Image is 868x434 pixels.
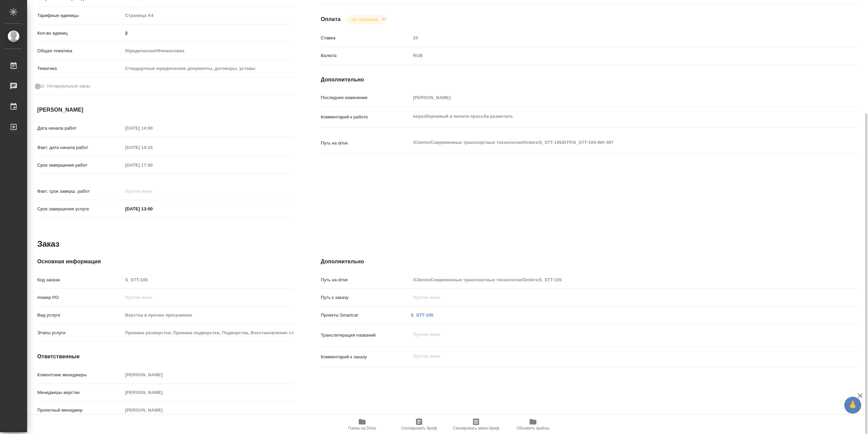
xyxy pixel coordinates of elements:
p: Срок завершения услуги [37,206,123,212]
div: Страница А4 [123,10,294,21]
p: Вид услуги [37,312,123,319]
p: Кол-во единиц [37,30,123,37]
h4: Основная информация [37,258,294,266]
p: Клиентские менеджеры [37,372,123,378]
p: Комментарий к заказу [321,354,411,360]
input: ✎ Введи что-нибудь [123,28,294,38]
textarea: неразборчивый и печати просьба разметить [411,111,815,122]
h4: Оплата [321,15,341,23]
span: Папка на Drive [348,426,376,431]
p: Общая тематика [37,48,123,54]
input: Пустое поле [123,293,294,302]
p: Тарифные единицы [37,12,123,19]
p: Срок завершения работ [37,162,123,169]
p: Комментарий к работе [321,114,411,120]
p: Факт. срок заверш. работ [37,188,123,195]
h2: Заказ [37,239,59,249]
input: Пустое поле [123,370,294,380]
textarea: /Clients/Современные транспортные технологии/Orders/S_STT-105/DTP/S_STT-105-WK-007 [411,137,815,148]
p: Дата начала работ [37,125,123,132]
p: Номер РО [37,294,123,301]
div: Не оплачена [346,15,388,24]
button: Обновить файлы [505,415,561,434]
p: Путь на drive [321,277,411,283]
p: Валюта [321,52,411,59]
p: Путь к заказу [321,294,411,301]
h4: Ответственные [37,353,294,361]
input: Пустое поле [123,143,182,152]
a: S_STT-105 [411,313,433,318]
input: Пустое поле [123,310,294,320]
h4: Дополнительно [321,76,861,84]
p: Проектный менеджер [37,407,123,414]
p: Менеджеры верстки [37,389,123,396]
span: 🙏 [847,398,859,412]
input: Пустое поле [411,33,815,43]
p: Транслитерация названий [321,332,411,339]
span: Обновить файлы [517,426,550,431]
input: Пустое поле [123,388,294,397]
button: Скопировать мини-бриф [448,415,505,434]
div: Стандартные юридические документы, договоры, уставы [123,63,294,74]
button: Скопировать бриф [391,415,448,434]
input: Пустое поле [123,275,294,285]
button: 🙏 [844,397,861,414]
p: Тематика [37,65,123,72]
input: Пустое поле [123,186,182,196]
span: Скопировать мини-бриф [453,426,499,431]
input: Пустое поле [411,93,815,102]
input: Пустое поле [123,123,182,133]
div: Юридическая/Финансовая [123,45,294,57]
input: ✎ Введи что-нибудь [123,204,182,214]
input: Пустое поле [411,293,815,302]
p: Факт. дата начала работ [37,144,123,151]
input: Пустое поле [123,405,294,415]
h4: Дополнительно [321,258,861,266]
input: Пустое поле [411,275,815,285]
span: Нотариальный заказ [47,83,90,90]
p: Последнее изменение [321,94,411,101]
button: Папка на Drive [334,415,391,434]
span: Скопировать бриф [401,426,437,431]
h4: [PERSON_NAME] [37,106,294,114]
button: Не оплачена [350,17,380,22]
input: Пустое поле [123,160,182,170]
p: Проекты Smartcat [321,312,411,319]
p: Этапы услуги [37,329,123,336]
div: RUB [411,50,815,61]
p: Путь на drive [321,140,411,147]
p: Ставка [321,35,411,41]
input: Пустое поле [123,328,294,338]
p: Код заказа [37,277,123,283]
